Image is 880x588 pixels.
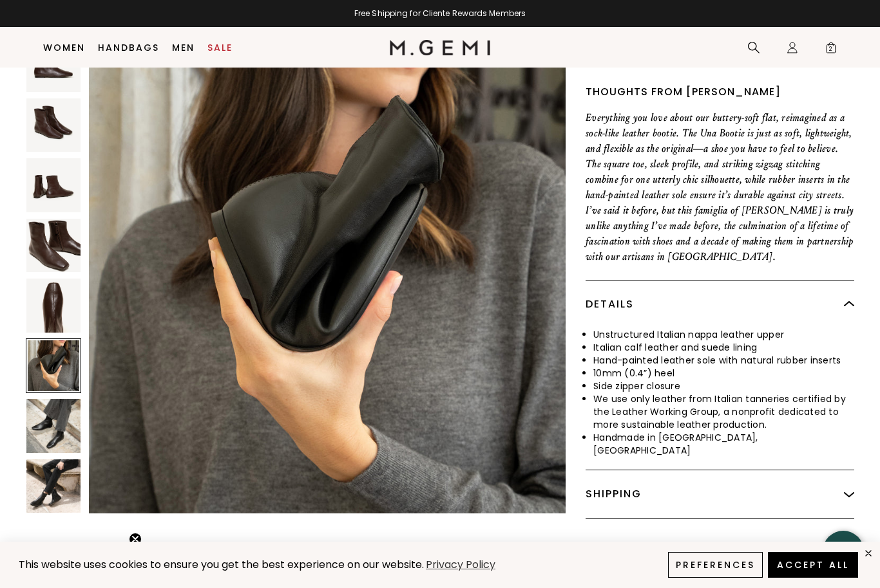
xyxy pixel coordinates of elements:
img: The Una Bootie [26,279,81,333]
div: Thoughts from [PERSON_NAME] [586,84,854,100]
li: Handmade in [GEOGRAPHIC_DATA], [GEOGRAPHIC_DATA] [593,431,854,457]
button: Accept All [768,552,858,578]
li: 10mm (0.4”) heel [593,367,854,380]
span: This website uses cookies to ensure you get the best experience on our website. [19,557,424,572]
div: close [863,548,874,558]
img: The Una Bootie [26,158,81,212]
p: Everything you love about our buttery-soft flat, reimagined as a sock-like leather bootie. The Un... [586,110,854,264]
a: Sale [207,42,233,53]
img: The Una Bootie [26,459,81,513]
span: 2 [825,44,837,57]
div: Details [586,280,854,328]
img: The Una Bootie [26,98,81,152]
li: Unstructured Italian nappa leather upper [593,328,854,341]
a: Men [172,42,195,53]
div: Shipping [586,470,854,518]
li: Hand-painted leather sole with natural rubber inserts [593,354,854,367]
li: Italian calf leather and suede lining [593,341,854,354]
a: Women [43,42,85,53]
img: The Una Bootie [26,399,81,453]
a: Handbags [98,42,159,53]
li: Side zipper closure [593,380,854,392]
button: Preferences [668,552,763,578]
img: The Una Bootie [89,37,566,513]
li: We use only leather from Italian tanneries certified by the Leather Working Group, a nonprofit de... [593,392,854,431]
button: Close teaser [129,533,142,546]
img: The Una Bootie [26,219,81,273]
a: Privacy Policy (opens in a new tab) [424,557,497,573]
img: M.Gemi [390,40,491,55]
